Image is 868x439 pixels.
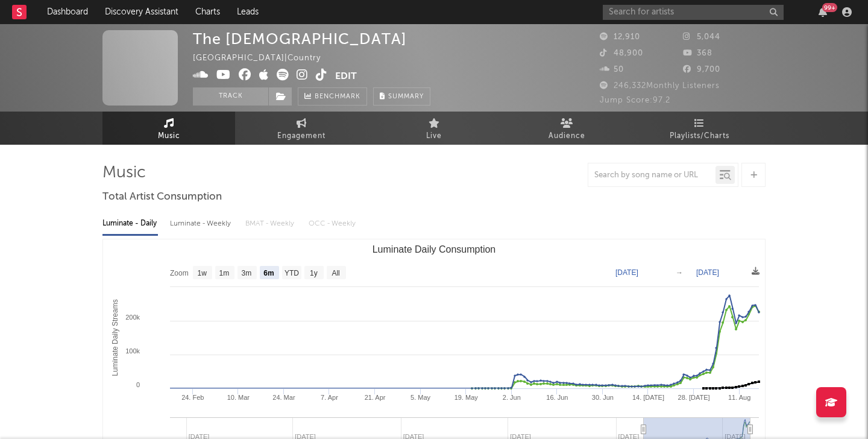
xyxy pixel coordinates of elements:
[683,33,720,41] span: 5,044
[285,269,299,277] text: YTD
[410,394,431,401] text: 5. May
[503,394,521,401] text: 2. Jun
[615,268,638,277] text: [DATE]
[102,213,158,234] div: Luminate - Daily
[603,5,784,20] input: Search for artists
[600,33,640,41] span: 12,910
[368,112,500,145] a: Live
[102,190,222,204] span: Total Artist Consumption
[272,394,295,401] text: 24. Mar
[193,87,268,106] button: Track
[696,268,719,277] text: [DATE]
[332,269,339,277] text: All
[676,268,683,277] text: →
[546,394,568,401] text: 16. Jun
[373,87,430,106] button: Summary
[388,93,424,100] span: Summary
[242,269,252,277] text: 3m
[670,129,729,144] span: Playlists/Charts
[600,49,643,57] span: 48,900
[181,394,204,401] text: 24. Feb
[592,394,614,401] text: 30. Jun
[600,82,720,90] span: 246,332 Monthly Listeners
[678,394,710,401] text: 28. [DATE]
[235,112,368,145] a: Engagement
[298,87,367,106] a: Benchmark
[321,394,338,401] text: 7. Apr
[125,314,140,321] text: 200k
[310,269,318,277] text: 1y
[822,3,837,12] div: 99 +
[193,30,407,48] div: The [DEMOGRAPHIC_DATA]
[632,394,664,401] text: 14. [DATE]
[819,7,827,17] button: 99+
[193,51,335,66] div: [GEOGRAPHIC_DATA] | Country
[500,112,633,145] a: Audience
[633,112,766,145] a: Playlists/Charts
[365,394,386,401] text: 21. Apr
[600,96,670,104] span: Jump Score: 97.2
[426,129,442,144] span: Live
[125,347,140,355] text: 100k
[454,394,479,401] text: 19. May
[102,112,235,145] a: Music
[315,90,360,104] span: Benchmark
[263,269,274,277] text: 6m
[683,49,712,57] span: 368
[373,244,496,254] text: Luminate Daily Consumption
[683,66,720,74] span: 9,700
[111,299,119,376] text: Luminate Daily Streams
[198,269,207,277] text: 1w
[600,66,624,74] span: 50
[158,129,180,144] span: Music
[588,171,715,180] input: Search by song name or URL
[277,129,325,144] span: Engagement
[219,269,230,277] text: 1m
[227,394,250,401] text: 10. Mar
[170,213,233,234] div: Luminate - Weekly
[170,269,189,277] text: Zoom
[549,129,585,144] span: Audience
[335,69,357,84] button: Edit
[728,394,750,401] text: 11. Aug
[136,381,140,388] text: 0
